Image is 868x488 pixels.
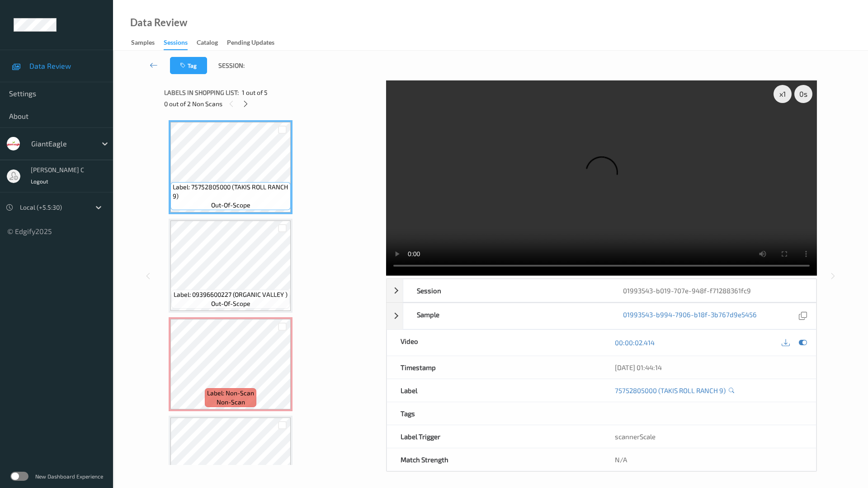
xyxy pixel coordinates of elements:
[387,356,602,379] div: Timestamp
[170,57,207,74] button: Tag
[601,448,816,471] div: N/A
[794,85,812,103] div: 0 s
[164,38,188,50] div: Sessions
[227,37,283,49] a: Pending Updates
[387,379,602,402] div: Label
[774,85,792,103] div: x 1
[623,310,757,322] a: 01993543-b994-7906-b18f-3b767d9e5456
[211,201,250,210] span: out-of-scope
[131,37,164,49] a: Samples
[131,38,155,49] div: Samples
[242,88,268,97] span: 1 out of 5
[164,88,239,97] span: Labels in shopping list:
[615,386,726,395] a: 75752805000 (TAKIS ROLL RANCH 9)
[387,402,602,425] div: Tags
[211,299,250,308] span: out-of-scope
[387,303,816,329] div: Sample01993543-b994-7906-b18f-3b767d9e5456
[164,98,380,109] div: 0 out of 2 Non Scans
[174,290,288,299] span: Label: 09396600227 (ORGANIC VALLEY )
[601,425,816,448] div: scannerScale
[164,37,197,50] a: Sessions
[130,18,187,27] div: Data Review
[615,338,655,347] a: 00:00:02.414
[207,389,254,398] span: Label: Non-Scan
[197,37,227,49] a: Catalog
[387,330,602,356] div: Video
[387,448,602,471] div: Match Strength
[173,183,288,201] span: Label: 75752805000 (TAKIS ROLL RANCH 9)
[227,38,274,49] div: Pending Updates
[387,425,602,448] div: Label Trigger
[403,303,610,329] div: Sample
[387,279,816,302] div: Session01993543-b019-707e-948f-f71288361fc9
[615,363,802,372] div: [DATE] 01:44:14
[217,398,245,407] span: non-scan
[218,61,245,70] span: Session:
[403,279,610,302] div: Session
[609,279,816,302] div: 01993543-b019-707e-948f-f71288361fc9
[197,38,218,49] div: Catalog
